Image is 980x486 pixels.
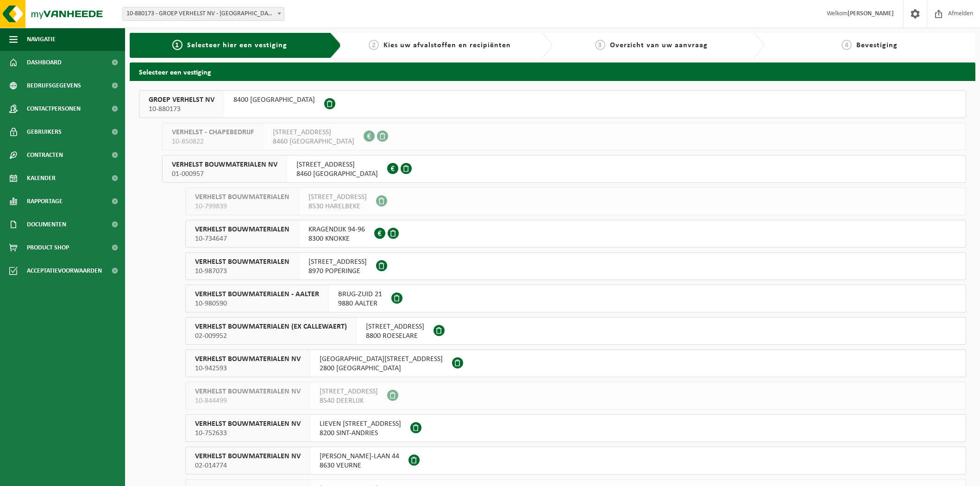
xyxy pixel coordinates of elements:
span: [PERSON_NAME]-LAAN 44 [320,452,399,461]
span: 8460 [GEOGRAPHIC_DATA] [273,137,354,146]
span: Acceptatievoorwaarden [27,259,102,282]
span: 2 [369,40,379,50]
span: 10-880173 - GROEP VERHELST NV - OOSTENDE [122,7,284,21]
span: 9880 AALTER [338,299,382,308]
span: 10-880173 [149,105,214,114]
button: VERHELST BOUWMATERIALEN - AALTER 10-980590 BRUG-ZUID 219880 AALTER [185,285,966,312]
button: VERHELST BOUWMATERIALEN NV 10-942593 [GEOGRAPHIC_DATA][STREET_ADDRESS]2800 [GEOGRAPHIC_DATA] [185,349,966,377]
span: 10-752633 [195,429,301,438]
span: VERHELST - CHAPEBEDRIJF [172,128,254,137]
span: 8970 POPERINGE [308,267,367,276]
span: Contactpersonen [27,97,81,120]
span: 2800 [GEOGRAPHIC_DATA] [320,364,443,373]
span: 4 [842,40,852,50]
button: VERHELST BOUWMATERIALEN NV 01-000957 [STREET_ADDRESS]8460 [GEOGRAPHIC_DATA] [162,155,966,183]
span: VERHELST BOUWMATERIALEN (EX CALLEWAERT) [195,322,347,331]
span: 10-880173 - GROEP VERHELST NV - OOSTENDE [123,7,284,20]
span: VERHELST BOUWMATERIALEN NV [172,160,277,169]
span: 8200 SINT-ANDRIES [320,429,401,438]
span: 10-734647 [195,234,289,243]
span: 8630 VEURNE [320,461,399,470]
span: 02-009952 [195,331,347,341]
span: [STREET_ADDRESS] [308,257,367,267]
span: VERHELST BOUWMATERIALEN [195,193,289,202]
span: Kalender [27,167,56,190]
span: [STREET_ADDRESS] [296,160,378,169]
button: VERHELST BOUWMATERIALEN 10-987073 [STREET_ADDRESS]8970 POPERINGE [185,252,966,280]
span: Navigatie [27,28,56,51]
span: Bedrijfsgegevens [27,74,81,97]
span: 8540 DEERLIJK [320,396,378,405]
span: GROEP VERHELST NV [149,95,214,105]
span: VERHELST BOUWMATERIALEN - AALTER [195,290,319,299]
span: 10-850822 [172,137,254,146]
span: 8400 [GEOGRAPHIC_DATA] [233,95,315,105]
span: 8800 ROESELARE [366,331,424,341]
span: [STREET_ADDRESS] [273,128,354,137]
span: Dashboard [27,51,62,74]
span: LIEVEN [STREET_ADDRESS] [320,419,401,429]
span: 02-014774 [195,461,301,470]
span: VERHELST BOUWMATERIALEN [195,257,289,267]
span: 8530 HARELBEKE [308,202,367,211]
span: Selecteer hier een vestiging [187,42,287,49]
span: Bevestiging [856,42,898,49]
span: VERHELST BOUWMATERIALEN NV [195,355,301,364]
span: BRUG-ZUID 21 [338,290,382,299]
span: Kies uw afvalstoffen en recipiënten [383,42,511,49]
span: Product Shop [27,236,69,259]
span: 01-000957 [172,169,277,179]
span: VERHELST BOUWMATERIALEN NV [195,452,301,461]
button: GROEP VERHELST NV 10-880173 8400 [GEOGRAPHIC_DATA] [139,90,966,118]
span: 1 [172,40,182,50]
button: VERHELST BOUWMATERIALEN NV 02-014774 [PERSON_NAME]-LAAN 448630 VEURNE [185,447,966,474]
button: VERHELST BOUWMATERIALEN NV 10-752633 LIEVEN [STREET_ADDRESS]8200 SINT-ANDRIES [185,414,966,442]
span: [STREET_ADDRESS] [320,387,378,396]
span: [STREET_ADDRESS] [308,193,367,202]
span: VERHELST BOUWMATERIALEN [195,225,289,234]
span: [GEOGRAPHIC_DATA][STREET_ADDRESS] [320,355,443,364]
span: 8460 [GEOGRAPHIC_DATA] [296,169,378,179]
span: Contracten [27,143,63,167]
button: VERHELST BOUWMATERIALEN 10-734647 KRAGENDIJK 94-968300 KNOKKE [185,220,966,248]
span: Documenten [27,213,66,236]
span: 10-844499 [195,396,301,405]
span: 10-980590 [195,299,319,308]
span: Gebruikers [27,120,62,143]
strong: [PERSON_NAME] [848,10,894,17]
span: [STREET_ADDRESS] [366,322,424,331]
span: VERHELST BOUWMATERIALEN NV [195,419,301,429]
span: VERHELST BOUWMATERIALEN NV [195,387,301,396]
span: 8300 KNOKKE [308,234,365,243]
span: 10-942593 [195,364,301,373]
span: Overzicht van uw aanvraag [610,42,708,49]
span: 10-987073 [195,267,289,276]
span: Rapportage [27,190,63,213]
button: VERHELST BOUWMATERIALEN (EX CALLEWAERT) 02-009952 [STREET_ADDRESS]8800 ROESELARE [185,317,966,345]
h2: Selecteer een vestiging [130,62,975,81]
span: 3 [595,40,605,50]
span: KRAGENDIJK 94-96 [308,225,365,234]
span: 10-799839 [195,202,289,211]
